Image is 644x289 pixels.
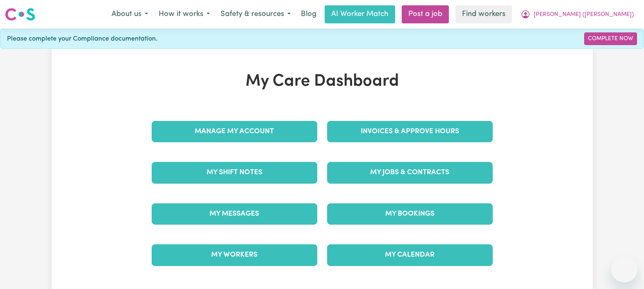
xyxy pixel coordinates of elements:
a: Post a job [402,5,449,23]
button: How it works [153,6,215,23]
a: Invoices & Approve Hours [327,121,493,142]
a: Blog [296,5,321,23]
a: My Calendar [327,244,493,266]
a: My Shift Notes [152,162,317,183]
a: Careseekers logo [5,5,35,24]
a: AI Worker Match [325,5,395,23]
a: My Bookings [327,203,493,225]
a: Complete Now [584,32,637,45]
iframe: Button to launch messaging window [611,256,637,282]
img: Careseekers logo [5,7,35,22]
a: My Jobs & Contracts [327,162,493,183]
a: Find workers [455,5,512,23]
button: Safety & resources [215,6,296,23]
button: My Account [515,6,639,23]
a: My Messages [152,203,317,225]
span: [PERSON_NAME] ([PERSON_NAME]) [534,10,634,19]
button: About us [106,6,153,23]
h1: My Care Dashboard [147,72,498,91]
span: Please complete your Compliance documentation. [7,34,157,44]
a: My Workers [152,244,317,266]
a: Manage My Account [152,121,317,142]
